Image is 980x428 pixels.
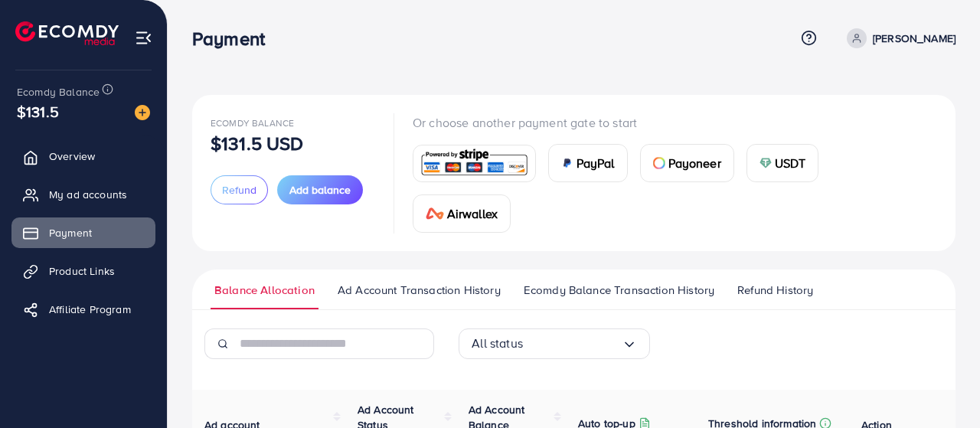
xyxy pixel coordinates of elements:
[49,187,127,202] span: My ad accounts
[418,147,531,180] img: card
[577,154,615,172] span: PayPal
[640,144,734,182] a: cardPayoneer
[447,204,498,223] span: Airwallex
[523,332,622,355] input: Search for option
[222,182,256,198] span: Refund
[746,144,819,182] a: cardUSDT
[11,141,155,172] a: Overview
[338,282,501,299] span: Ad Account Transaction History
[472,332,523,355] span: All status
[17,100,59,123] span: $131.5
[211,175,268,204] button: Refund
[15,21,119,45] img: logo
[413,113,937,132] p: Or choose another payment gate to start
[289,182,351,198] span: Add balance
[915,359,969,417] iframe: Chat
[49,263,115,279] span: Product Links
[775,154,806,172] span: USDT
[668,154,721,172] span: Payoneer
[49,149,95,164] span: Overview
[548,144,628,182] a: cardPayPal
[49,302,131,317] span: Affiliate Program
[211,134,304,152] p: $131.5 USD
[11,217,155,248] a: Payment
[211,116,294,129] span: Ecomdy Balance
[426,207,444,220] img: card
[413,145,536,182] a: card
[135,29,152,47] img: menu
[759,157,772,169] img: card
[524,282,714,299] span: Ecomdy Balance Transaction History
[459,328,650,359] div: Search for option
[873,29,955,47] p: [PERSON_NAME]
[277,175,363,204] button: Add balance
[561,157,573,169] img: card
[737,282,813,299] span: Refund History
[413,194,511,233] a: cardAirwallex
[135,105,150,120] img: image
[192,28,277,50] h3: Payment
[841,28,955,48] a: [PERSON_NAME]
[49,225,92,240] span: Payment
[11,294,155,325] a: Affiliate Program
[17,84,100,100] span: Ecomdy Balance
[214,282,315,299] span: Balance Allocation
[11,256,155,286] a: Product Links
[653,157,665,169] img: card
[11,179,155,210] a: My ad accounts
